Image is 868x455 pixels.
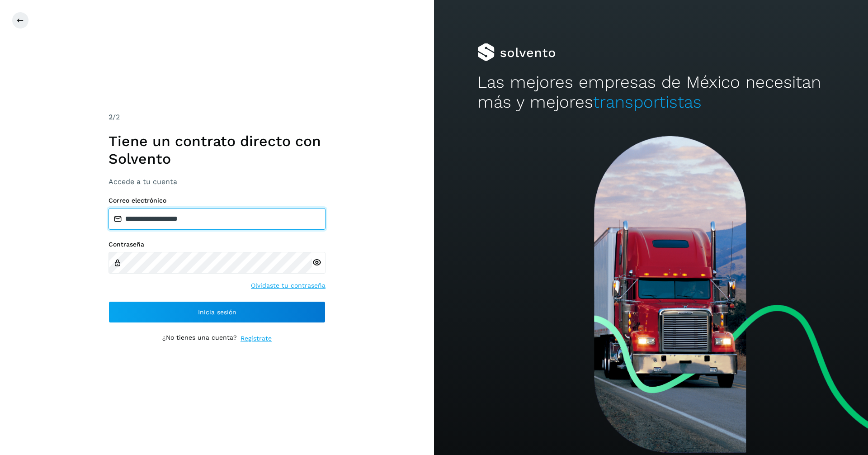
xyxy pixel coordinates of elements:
[108,113,113,121] span: 2
[108,133,325,167] h1: Tiene un contrato directo con Solvento
[251,281,325,290] a: Olvidaste tu contraseña
[162,334,237,343] p: ¿No tienes una cuenta?
[108,241,325,248] label: Contraseña
[477,72,825,113] h2: Las mejores empresas de México necesitan más y mejores
[108,177,325,186] h3: Accede a tu cuenta
[108,301,325,323] button: Inicia sesión
[108,112,325,123] div: /2
[241,334,272,343] a: Regístrate
[108,197,325,204] label: Correo electrónico
[593,92,702,112] span: transportistas
[198,309,236,315] span: Inicia sesión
